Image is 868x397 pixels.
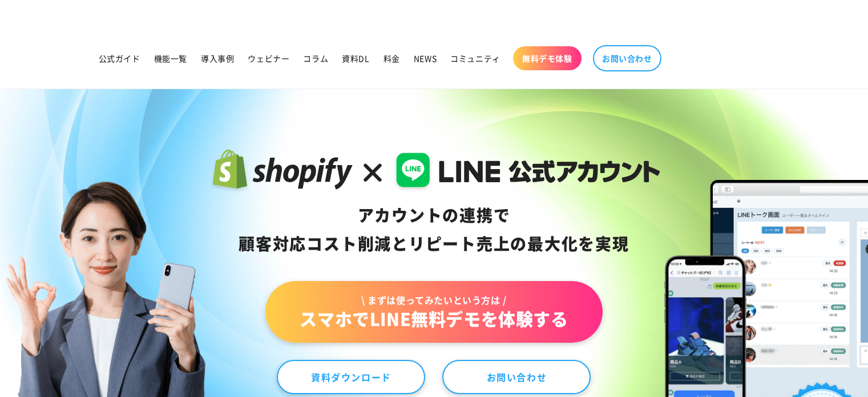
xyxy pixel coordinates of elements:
a: 資料ダウンロード [277,360,425,394]
a: 機能一覧 [147,46,194,70]
span: コミュニティ [450,53,500,63]
a: 料金 [377,46,407,70]
span: お問い合わせ [602,53,652,63]
a: お問い合わせ [442,360,591,394]
a: 公式ガイド [92,46,147,70]
span: 資料DL [342,53,369,63]
a: コラム [296,46,335,70]
span: NEWS [414,53,437,63]
div: アカウントの連携で 顧客対応コスト削減と リピート売上の 最大化を実現 [208,201,660,258]
a: NEWS [407,46,443,70]
span: 導入事例 [201,53,234,63]
span: 公式ガイド [99,53,140,63]
a: お問い合わせ [593,45,661,71]
span: 料金 [383,53,400,63]
a: 無料デモ体験 [513,46,582,70]
span: コラム [303,53,328,63]
a: コミュニティ [443,46,507,70]
span: \ まずは使ってみたいという方は / [300,294,568,306]
span: 機能一覧 [154,53,187,63]
a: \ まずは使ってみたいという方は /スマホでLINE無料デモを体験する [265,281,602,343]
a: 資料DL [335,46,376,70]
a: 導入事例 [194,46,241,70]
span: ウェビナー [248,53,289,63]
span: 無料デモ体験 [522,53,572,63]
a: ウェビナー [241,46,296,70]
